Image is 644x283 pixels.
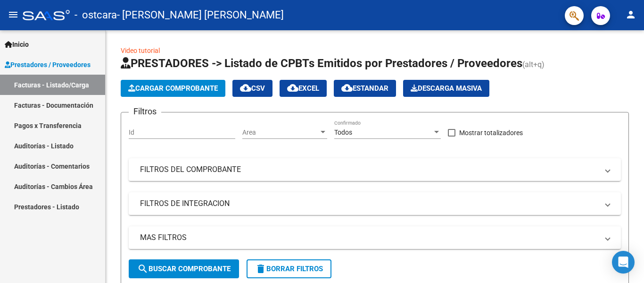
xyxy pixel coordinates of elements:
[287,84,319,93] span: EXCEL
[74,5,117,26] span: - ostcara
[121,47,160,54] a: Video tutorial
[522,60,545,69] span: (alt+q)
[280,80,327,97] button: EXCEL
[121,80,225,97] button: Cargar Comprobante
[5,60,91,70] span: Prestadores / Proveedores
[129,192,621,215] mat-expansion-panel-header: FILTROS DE INTEGRACION
[129,105,161,118] h3: Filtros
[411,84,482,93] span: Descarga Masiva
[255,265,323,273] span: Borrar Filtros
[612,251,635,274] div: Open Intercom Messenger
[8,9,19,20] mat-icon: menu
[240,82,251,94] mat-icon: cloud_download
[403,80,489,97] app-download-masive: Descarga masiva de comprobantes (adjuntos)
[137,263,149,274] mat-icon: search
[240,84,265,93] span: CSV
[625,9,636,20] mat-icon: person
[247,259,331,278] button: Borrar Filtros
[117,5,284,26] span: - [PERSON_NAME] [PERSON_NAME]
[140,198,598,209] mat-panel-title: FILTROS DE INTEGRACION
[287,82,298,94] mat-icon: cloud_download
[403,80,489,97] button: Descarga Masiva
[242,129,319,137] span: Area
[334,129,352,136] span: Todos
[232,80,272,97] button: CSV
[128,84,218,93] span: Cargar Comprobante
[255,263,266,274] mat-icon: delete
[140,164,598,175] mat-panel-title: FILTROS DEL COMPROBANTE
[341,84,388,93] span: Estandar
[459,127,523,138] span: Mostrar totalizadores
[129,226,621,249] mat-expansion-panel-header: MAS FILTROS
[121,57,522,70] span: PRESTADORES -> Listado de CPBTs Emitidos por Prestadores / Proveedores
[5,39,29,50] span: Inicio
[137,265,231,273] span: Buscar Comprobante
[140,232,598,243] mat-panel-title: MAS FILTROS
[129,158,621,181] mat-expansion-panel-header: FILTROS DEL COMPROBANTE
[334,80,396,97] button: Estandar
[129,259,239,278] button: Buscar Comprobante
[341,82,353,94] mat-icon: cloud_download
